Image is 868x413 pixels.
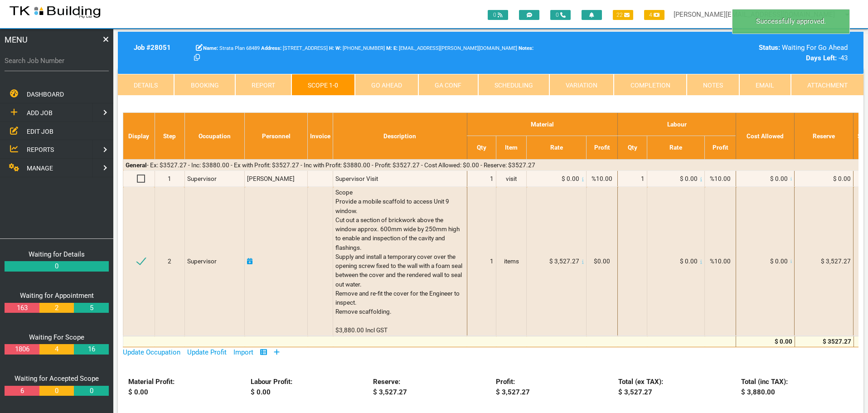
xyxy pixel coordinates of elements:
th: Qty [467,136,496,159]
span: [PHONE_NUMBER] [335,45,385,51]
span: $ 3,527.27 [549,258,579,265]
b: Address: [261,45,281,51]
a: 16 [74,344,108,355]
b: M: [386,45,392,51]
th: Qty [618,136,647,159]
a: Show/Hide Columns [260,348,267,356]
b: Notes: [519,45,533,51]
a: 1806 [5,344,39,355]
th: Rate [647,136,705,159]
th: Invoice [308,113,333,160]
a: 6 [5,386,39,396]
span: $0.00 [594,258,610,265]
th: Step [155,113,184,160]
a: Waiting for Appointment [20,292,94,300]
a: 0 [5,261,109,272]
span: Strata Plan 68489 [203,45,260,51]
a: Waiting for Details [29,250,85,258]
span: 1 [490,175,494,182]
th: Material [467,113,618,136]
span: 1 [490,258,494,265]
a: 163 [5,303,39,313]
b: H: [329,45,334,51]
div: Waiting For Go Ahead -43 [677,43,848,63]
th: Item [496,136,527,159]
th: Profit [705,136,736,159]
span: 22 [613,10,633,20]
a: Scheduling [478,74,549,96]
span: ADD JOB [27,109,53,117]
span: 0 [550,10,571,20]
th: Display [123,113,155,160]
span: Scope Provide a mobile scaffold to access Unit 9 window. Cut out a section of brickwork above the... [335,189,464,334]
a: Details [118,74,174,96]
th: Description [333,113,467,160]
span: 4 [644,10,664,20]
a: Update Profit [187,348,227,356]
b: W: [335,45,341,51]
span: DASHBOARD [27,91,64,98]
div: Labour Profit: $ 0.00 [246,377,368,397]
a: Report [235,74,291,96]
span: 1 [641,175,645,182]
b: General [126,161,147,169]
b: Name: [203,45,218,51]
th: Profit [587,136,618,159]
a: GA Conf [418,74,478,96]
a: 5 [74,303,108,313]
a: Booking [174,74,235,96]
div: Reserve: $ 3,527.27 [368,377,490,397]
span: REPORTS [27,146,54,153]
b: E: [393,45,398,51]
span: $ 0.00 [680,258,698,265]
span: $ 0.00 [770,175,788,182]
a: Notes [687,74,739,96]
a: Scope 1-0 [291,74,354,96]
span: 2 [168,258,171,265]
span: Supervisor [187,258,217,265]
div: Total (inc TAX): $ 3,880.00 [736,377,858,397]
span: $ 0.00 [562,175,579,182]
span: 0 [488,10,508,20]
a: Email [739,74,790,96]
a: Variation [549,74,614,96]
a: Waiting for Accepted Scope [15,374,99,383]
b: Days Left: [806,54,837,62]
span: EDIT JOB [27,127,53,135]
div: Total (ex TAX): $ 3,527.27 [613,377,736,397]
a: Add Row [274,348,280,356]
td: $ 0.00 [795,170,853,186]
a: Waiting For Scope [29,333,84,341]
a: 0 [39,386,74,396]
th: Reserve [795,113,853,160]
span: MANAGE [27,165,53,172]
span: $ 0.00 [680,175,698,182]
span: $ 0.00 [770,258,788,265]
span: visit [506,175,517,182]
span: Supervisor [187,175,217,182]
a: 0 [74,386,108,396]
span: [STREET_ADDRESS] [261,45,328,51]
div: $ 0.00 [738,337,792,346]
span: [EMAIL_ADDRESS][PERSON_NAME][DOMAIN_NAME] [393,45,517,51]
td: $ 3,527.27 [795,187,853,336]
a: Go Ahead [355,74,418,96]
th: Labour [618,113,736,136]
label: Search Job Number [5,56,109,66]
a: 2 [39,303,74,313]
a: Click here copy customer information. [194,54,200,62]
span: 1 [168,175,171,182]
div: Profit: $ 3,527.27 [490,377,613,397]
span: %10.00 [710,258,731,265]
span: items [504,258,519,265]
b: Job # 28051 [134,44,171,52]
th: Rate [527,136,587,159]
a: Import [233,348,253,356]
div: Material Profit: $ 0.00 [123,377,245,397]
span: %10.00 [710,175,731,182]
a: Completion [614,74,686,96]
div: Successfully approved. [732,9,850,34]
a: Click here to add schedule. [247,258,252,265]
th: Cost Allowed [736,113,795,160]
td: [PERSON_NAME] [245,170,308,186]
